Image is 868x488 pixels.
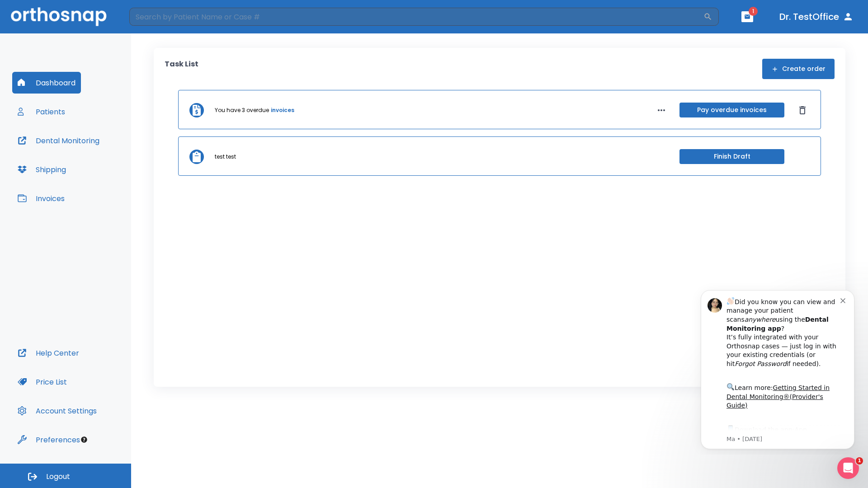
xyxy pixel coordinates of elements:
[39,142,153,188] div: Download the app: | ​ Let us know if you need help getting started!
[129,8,703,26] input: Search by Patient Name or Case #
[837,457,859,479] iframe: Intercom live chat
[12,371,72,393] button: Price List
[12,72,81,94] button: Dashboard
[12,400,102,422] button: Account Settings
[153,14,160,21] button: Dismiss notification
[80,436,88,444] div: Tooltip anchor
[762,59,835,79] button: Create order
[46,472,70,482] span: Logout
[12,130,105,151] button: Dental Monitoring
[679,103,784,117] button: Pay overdue invoices
[39,144,120,160] a: App Store
[12,159,71,180] button: Shipping
[271,106,294,114] a: invoices
[749,7,758,16] span: 1
[39,153,153,161] p: Message from Ma, sent 8w ago
[856,457,863,465] span: 1
[12,188,70,209] button: Invoices
[215,153,236,161] p: test test
[795,103,810,117] button: Dismiss
[12,101,71,122] button: Patients
[165,59,198,79] p: Task List
[679,149,784,164] button: Finish Draft
[12,429,85,450] button: Preferences
[776,9,857,25] button: Dr. TestOffice
[12,342,85,364] button: Help Center
[215,106,269,114] p: You have 3 overdue
[11,7,107,26] img: Orthosnap
[687,282,868,455] iframe: Intercom notifications message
